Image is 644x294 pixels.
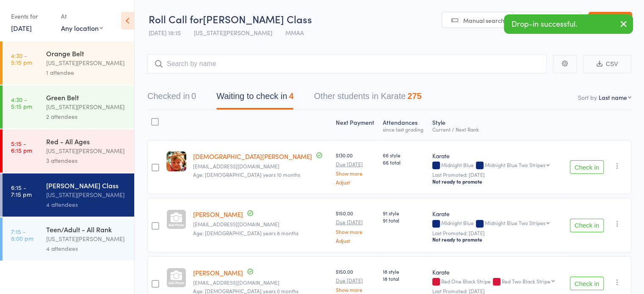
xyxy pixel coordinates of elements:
[383,159,426,166] span: 66 total
[61,9,103,23] div: At
[463,16,504,25] span: Manual search
[46,58,127,68] div: [US_STATE][PERSON_NAME]
[11,184,32,198] time: 6:15 - 7:15 pm
[432,172,560,178] small: Last Promoted: [DATE]
[588,12,632,29] a: Exit roll call
[332,114,379,136] div: Next Payment
[379,114,429,136] div: Atten­dances
[485,162,545,168] div: Midnight Blue Two Stripes
[3,173,134,217] a: 6:15 -7:15 pm[PERSON_NAME] Class[US_STATE][PERSON_NAME]4 attendees
[61,23,103,33] div: Any location
[46,112,127,121] div: 2 attendees
[570,219,604,232] button: Check in
[193,268,243,277] a: [PERSON_NAME]
[432,209,560,218] div: Karate
[432,220,560,227] div: Midnight Blue
[46,146,127,156] div: [US_STATE][PERSON_NAME]
[46,68,127,77] div: 1 attendee
[407,91,421,101] div: 275
[485,220,545,225] div: Midnight Blue Two Stripes
[191,91,196,101] div: 0
[193,163,329,169] small: likakoroliova@yahoo.com
[166,151,186,171] img: image1631142607.png
[432,126,560,132] div: Current / Next Rank
[429,114,564,136] div: Style
[3,85,134,129] a: 4:30 -5:15 pmGreen Belt[US_STATE][PERSON_NAME]2 attendees
[432,151,560,160] div: Karate
[46,137,127,146] div: Red - All Ages
[193,280,329,286] small: ascanga87@yahoo.com
[578,93,597,102] label: Sort by
[383,126,426,132] div: since last grading
[46,200,127,209] div: 4 attendees
[46,225,127,234] div: Teen/Adult - All Rank
[314,87,421,110] button: Other students in Karate275
[383,268,426,275] span: 18 style
[335,170,376,176] a: Show more
[335,287,376,292] a: Show more
[3,129,134,173] a: 5:15 -6:15 pmRed - All Ages[US_STATE][PERSON_NAME]3 attendees
[216,87,293,110] button: Waiting to check in4
[570,277,604,290] button: Check in
[335,219,376,225] small: Due [DATE]
[3,217,134,261] a: 7:15 -8:00 pmTeen/Adult - All Rank[US_STATE][PERSON_NAME]4 attendees
[383,209,426,217] span: 91 style
[383,151,426,159] span: 66 style
[432,236,560,243] div: Not ready to promote
[149,28,181,37] span: [DATE] 18:15
[46,102,127,112] div: [US_STATE][PERSON_NAME]
[46,234,127,244] div: [US_STATE][PERSON_NAME]
[335,151,376,185] div: $130.00
[203,12,312,26] span: [PERSON_NAME] Class
[11,96,32,110] time: 4:30 - 5:15 pm
[147,54,547,74] input: Search by name
[432,288,560,294] small: Last Promoted: [DATE]
[46,93,127,102] div: Green Belt
[502,278,550,284] div: Red Two Black Stripe
[3,41,134,85] a: 4:30 -5:15 pmOrange Belt[US_STATE][PERSON_NAME]1 attendee
[193,152,312,161] a: [DEMOGRAPHIC_DATA][PERSON_NAME]
[504,14,633,34] div: Drop-in successful.
[335,238,376,243] a: Adjust
[149,12,203,26] span: Roll Call for
[285,28,304,37] span: MMAA
[432,230,560,236] small: Last Promoted: [DATE]
[46,190,127,200] div: [US_STATE][PERSON_NAME]
[46,181,127,190] div: [PERSON_NAME] Class
[289,91,293,101] div: 4
[335,278,376,283] small: Due [DATE]
[11,228,33,242] time: 7:15 - 8:00 pm
[46,244,127,253] div: 4 attendees
[46,156,127,165] div: 3 attendees
[570,160,604,174] button: Check in
[194,28,272,37] span: [US_STATE][PERSON_NAME]
[11,140,32,154] time: 5:15 - 6:15 pm
[335,209,376,243] div: $150.00
[147,87,196,110] button: Checked in0
[383,217,426,224] span: 91 total
[432,278,560,286] div: Red One Black Stripe
[383,275,426,282] span: 18 total
[46,49,127,58] div: Orange Belt
[432,162,560,169] div: Midnight Blue
[432,268,560,276] div: Karate
[193,229,299,236] span: Age: [DEMOGRAPHIC_DATA] years 8 months
[583,55,631,73] button: CSV
[335,179,376,185] a: Adjust
[193,171,300,178] span: Age: [DEMOGRAPHIC_DATA] years 10 months
[11,23,32,33] a: [DATE]
[11,52,32,66] time: 4:30 - 5:15 pm
[335,229,376,234] a: Show more
[193,210,243,219] a: [PERSON_NAME]
[432,178,560,185] div: Not ready to promote
[193,221,329,227] small: likakoroliova@yahoo.com
[599,93,627,102] div: Last name
[11,9,53,23] div: Events for
[335,161,376,167] small: Due [DATE]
